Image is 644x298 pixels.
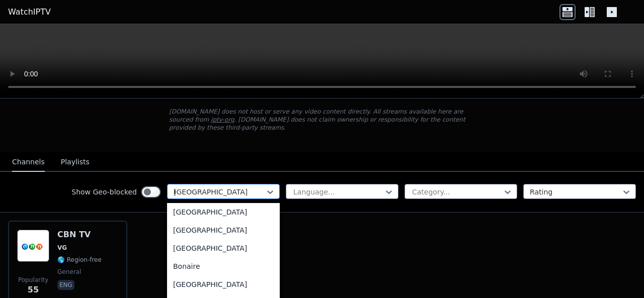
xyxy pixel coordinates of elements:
div: [GEOGRAPHIC_DATA] [167,203,280,221]
span: 55 [28,284,39,296]
div: Bonaire [167,257,280,275]
div: [GEOGRAPHIC_DATA] [167,275,280,293]
span: VG [57,244,67,252]
span: Popularity [18,276,48,284]
h6: CBN TV [57,230,102,240]
label: Show Geo-blocked [71,187,137,197]
button: Channels [12,153,45,172]
img: CBN TV [17,230,49,262]
div: [GEOGRAPHIC_DATA] [167,239,280,257]
div: [GEOGRAPHIC_DATA] [167,221,280,239]
span: general [57,268,81,276]
a: iptv-org [211,116,234,123]
button: Playlists [61,153,90,172]
p: [DOMAIN_NAME] does not host or serve any video content directly. All streams available here are s... [169,108,475,132]
p: eng [57,280,74,290]
span: 🌎 Region-free [57,256,102,264]
a: WatchIPTV [8,6,51,18]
